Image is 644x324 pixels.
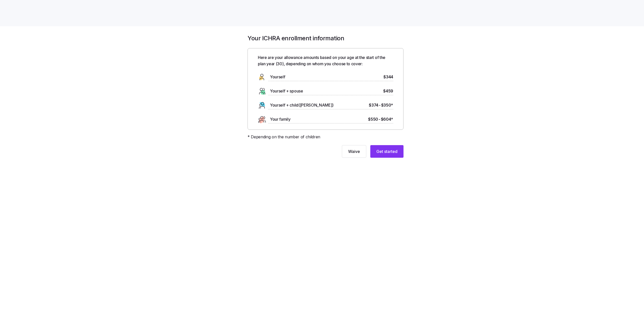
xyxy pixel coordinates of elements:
span: Yourself [270,74,285,80]
span: $459 [383,88,393,94]
span: Here are your allowance amounts based on your age at the start of the plan year ( 30 ), depending... [258,54,393,67]
span: $604 [381,116,393,122]
span: Yourself + child([PERSON_NAME]) [270,102,334,108]
span: Waive [348,148,360,154]
h1: Your ICHRA enrollment information [248,34,404,42]
span: $550 [368,116,378,122]
span: - [379,116,380,122]
span: Yourself + spouse [270,88,303,94]
span: Get started [376,148,397,154]
span: - [379,102,381,108]
button: Get started [370,145,404,158]
span: $374 [369,102,378,108]
span: $350 [381,102,393,108]
button: Waive [342,145,366,158]
span: * Depending on the number of children [248,134,320,140]
span: Your family [270,116,290,122]
span: $344 [383,74,393,80]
